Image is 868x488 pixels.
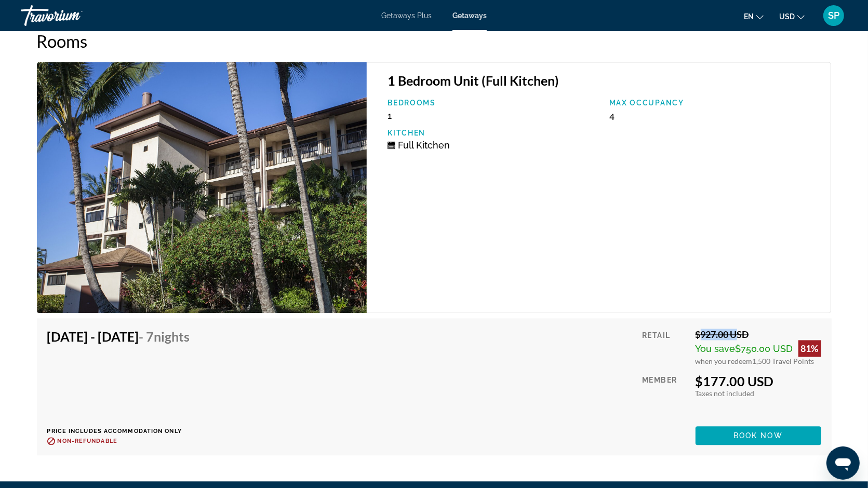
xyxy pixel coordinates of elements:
[826,446,860,480] iframe: Button to launch messaging window
[744,9,764,24] button: Change language
[736,343,793,354] span: $750.00 USD
[37,31,832,51] h2: Rooms
[47,428,198,435] p: Price includes accommodation only
[744,12,754,21] span: en
[798,340,821,357] div: 81%
[398,140,450,151] span: Full Kitchen
[139,329,190,344] span: - 7
[21,2,125,29] a: Travorium
[696,343,736,354] span: You save
[154,329,190,344] span: Nights
[753,357,814,365] span: 1,500 Travel Points
[733,431,783,440] span: Book now
[828,10,839,21] span: SP
[47,329,190,344] h4: [DATE] - [DATE]
[820,5,847,26] button: User Menu
[388,73,820,88] h3: 1 Bedroom Unit (Full Kitchen)
[696,357,753,365] span: when you redeem
[696,329,821,340] div: $927.00 USD
[381,11,432,20] a: Getaways Plus
[388,110,392,121] span: 1
[609,99,821,107] p: Max Occupancy
[37,62,367,313] img: Lawai Beach Resort
[58,438,117,444] span: Non-refundable
[779,9,805,24] button: Change currency
[642,329,687,365] div: Retail
[696,389,755,398] span: Taxes not included
[609,110,615,121] span: 4
[452,11,487,20] a: Getaways
[779,12,795,21] span: USD
[388,129,599,137] p: Kitchen
[642,373,687,418] div: Member
[696,426,821,445] button: Book now
[696,373,821,389] div: $177.00 USD
[388,99,599,107] p: Bedrooms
